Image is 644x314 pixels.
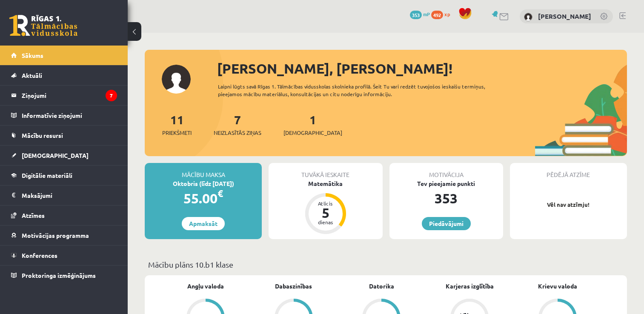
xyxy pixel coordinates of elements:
div: Laipni lūgts savā Rīgas 1. Tālmācības vidusskolas skolnieka profilā. Šeit Tu vari redzēt tuvojošo... [218,83,507,98]
a: [DEMOGRAPHIC_DATA] [11,146,117,165]
p: Mācību plāns 10.b1 klase [148,259,624,270]
a: Rīgas 1. Tālmācības vidusskola [9,15,77,36]
div: dienas [313,220,338,225]
span: [DEMOGRAPHIC_DATA] [22,151,89,159]
span: Neizlasītās ziņas [214,128,261,137]
div: Atlicis [313,201,338,206]
div: Tuvākā ieskaite [269,163,382,179]
a: Maksājumi [11,186,117,205]
a: 11Priekšmeti [162,112,192,137]
a: Digitālie materiāli [11,166,117,185]
a: Apmaksāt [182,217,225,230]
a: [PERSON_NAME] [538,12,591,20]
legend: Ziņojumi [22,86,117,105]
div: 55.00 [145,188,262,208]
div: Tev pieejamie punkti [389,179,503,188]
div: [PERSON_NAME], [PERSON_NAME]! [217,58,627,79]
span: Atzīmes [22,211,45,219]
a: 1[DEMOGRAPHIC_DATA] [283,112,342,137]
a: Proktoringa izmēģinājums [11,265,117,285]
legend: Maksājumi [22,186,117,205]
span: xp [444,11,450,17]
span: Sākums [22,51,43,59]
span: 353 [410,11,422,19]
span: Motivācijas programma [22,231,89,239]
a: Datorika [369,282,394,291]
span: Aktuāli [22,71,42,79]
span: Konferences [22,251,57,259]
a: Ziņojumi7 [11,86,117,105]
div: 5 [313,206,338,220]
span: Mācību resursi [22,131,63,139]
div: Mācību maksa [145,163,262,179]
div: Matemātika [269,179,382,188]
span: 492 [431,11,443,19]
a: Konferences [11,245,117,265]
span: mP [423,11,430,17]
p: Vēl nav atzīmju! [514,200,623,209]
div: Pēdējā atzīme [510,163,627,179]
a: 7Neizlasītās ziņas [214,112,261,137]
span: [DEMOGRAPHIC_DATA] [283,128,342,137]
a: Informatīvie ziņojumi [11,106,117,125]
a: Karjeras izglītība [446,282,494,291]
a: Dabaszinības [275,282,312,291]
span: Priekšmeti [162,128,192,137]
span: € [218,187,223,200]
div: Motivācija [389,163,503,179]
a: Krievu valoda [538,282,577,291]
a: Motivācijas programma [11,226,117,245]
i: 7 [106,90,117,101]
a: Sākums [11,46,117,65]
div: 353 [389,188,503,208]
a: Piedāvājumi [422,217,471,230]
a: Matemātika Atlicis 5 dienas [269,179,382,235]
span: Proktoringa izmēģinājums [22,271,96,279]
legend: Informatīvie ziņojumi [22,106,117,125]
a: Aktuāli [11,66,117,85]
img: Andris Anžans [524,13,532,21]
div: Oktobris (līdz [DATE]) [145,179,262,188]
span: Digitālie materiāli [22,171,72,179]
a: 353 mP [410,11,430,17]
a: Atzīmes [11,206,117,225]
a: Mācību resursi [11,126,117,145]
a: 492 xp [431,11,454,17]
a: Angļu valoda [187,282,224,291]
